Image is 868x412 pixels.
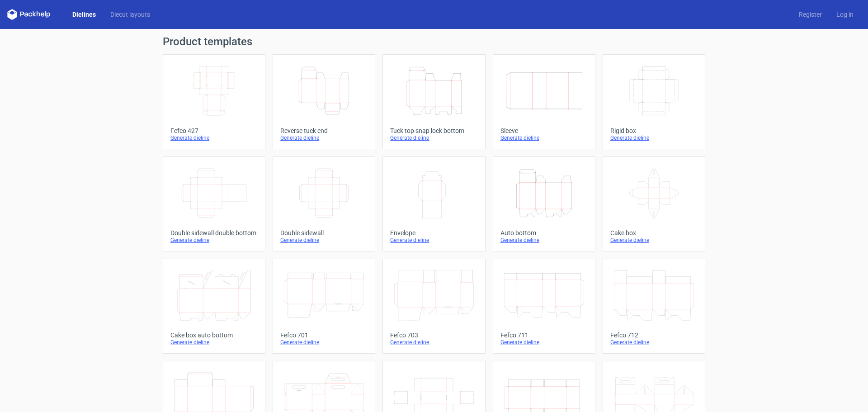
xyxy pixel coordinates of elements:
[500,237,588,244] div: Generate dieline
[163,156,265,251] a: Double sidewall double bottomGenerate dieline
[829,10,861,19] a: Log in
[500,331,588,339] div: Fefco 711
[390,331,477,339] div: Fefco 703
[280,134,368,142] div: Generate dieline
[280,331,368,339] div: Fefco 701
[170,229,258,237] div: Double sidewall double bottom
[170,134,258,142] div: Generate dieline
[610,339,698,346] div: Generate dieline
[170,339,258,346] div: Generate dieline
[170,331,258,339] div: Cake box auto bottom
[610,127,698,134] div: Rigid box
[603,156,705,251] a: Cake boxGenerate dieline
[500,134,588,142] div: Generate dieline
[493,259,595,354] a: Fefco 711Generate dieline
[280,229,368,237] div: Double sidewall
[603,259,705,354] a: Fefco 712Generate dieline
[390,229,477,237] div: Envelope
[382,156,485,251] a: EnvelopeGenerate dieline
[500,229,588,237] div: Auto bottom
[382,54,485,149] a: Tuck top snap lock bottomGenerate dieline
[280,127,368,134] div: Reverse tuck end
[163,259,265,354] a: Cake box auto bottomGenerate dieline
[390,127,477,134] div: Tuck top snap lock bottom
[610,229,698,237] div: Cake box
[103,10,157,19] a: Diecut layouts
[65,10,103,19] a: Dielines
[493,54,595,149] a: SleeveGenerate dieline
[500,339,588,346] div: Generate dieline
[163,54,265,149] a: Fefco 427Generate dieline
[273,156,375,251] a: Double sidewallGenerate dieline
[792,10,829,19] a: Register
[273,259,375,354] a: Fefco 701Generate dieline
[170,237,258,244] div: Generate dieline
[273,54,375,149] a: Reverse tuck endGenerate dieline
[390,237,477,244] div: Generate dieline
[610,134,698,142] div: Generate dieline
[603,54,705,149] a: Rigid boxGenerate dieline
[382,259,485,354] a: Fefco 703Generate dieline
[170,127,258,134] div: Fefco 427
[280,237,368,244] div: Generate dieline
[280,339,368,346] div: Generate dieline
[500,127,588,134] div: Sleeve
[610,331,698,339] div: Fefco 712
[390,339,477,346] div: Generate dieline
[493,156,595,251] a: Auto bottomGenerate dieline
[163,36,705,47] h1: Product templates
[390,134,477,142] div: Generate dieline
[610,237,698,244] div: Generate dieline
